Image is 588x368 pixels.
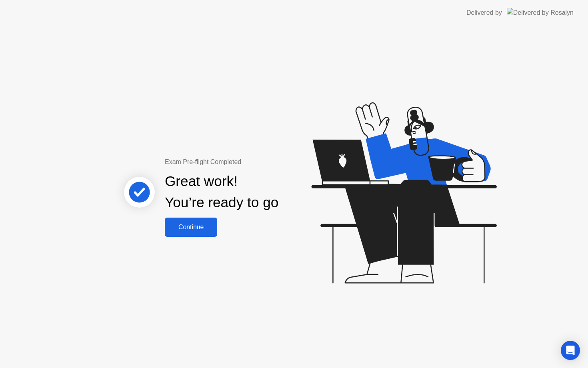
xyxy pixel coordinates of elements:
[165,157,330,167] div: Exam Pre-flight Completed
[165,171,278,213] div: Great work! You’re ready to go
[507,8,574,17] img: Delivered by Rosalyn
[561,341,580,360] div: Open Intercom Messenger
[165,218,217,237] button: Continue
[466,8,502,18] div: Delivered by
[167,224,215,231] div: Continue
